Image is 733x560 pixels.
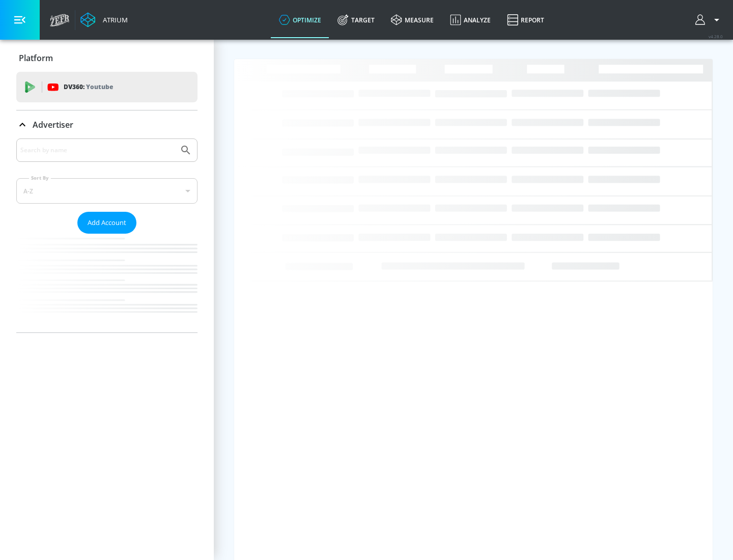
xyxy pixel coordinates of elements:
a: Report [499,2,552,38]
span: v 4.28.0 [709,34,723,39]
div: Advertiser [16,138,198,332]
div: A-Z [16,178,198,204]
span: Add Account [88,217,126,229]
p: DV360: [64,81,113,93]
a: measure [383,2,442,38]
div: Platform [16,44,198,72]
button: Add Account [77,212,136,234]
label: Sort By [29,175,51,181]
input: Search by name [20,144,175,157]
p: Platform [19,52,53,64]
p: Advertiser [33,119,73,130]
a: Atrium [80,12,128,27]
a: Analyze [442,2,499,38]
div: DV360: Youtube [16,72,198,102]
p: Youtube [86,81,113,92]
div: Atrium [99,15,128,24]
nav: list of Advertiser [16,234,198,332]
a: Target [329,2,383,38]
div: Advertiser [16,110,198,139]
a: optimize [271,2,329,38]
